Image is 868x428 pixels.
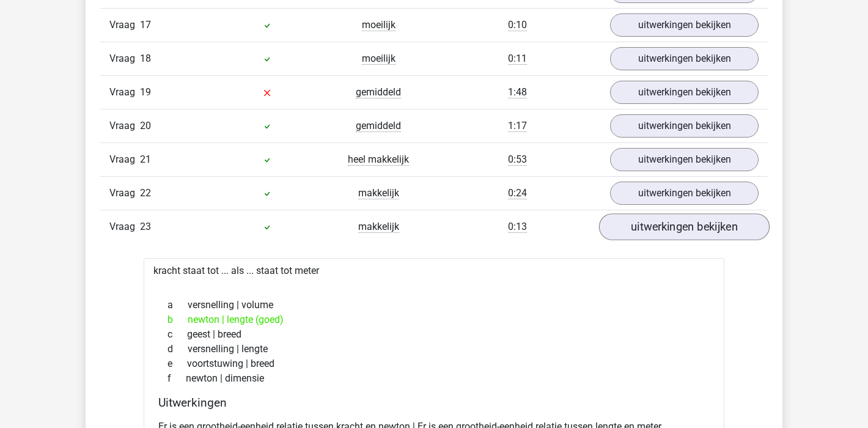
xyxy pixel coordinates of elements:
span: makkelijk [358,187,399,199]
span: gemiddeld [356,120,401,132]
span: 20 [140,120,151,131]
div: versnelling | volume [158,298,710,312]
span: Vraag [109,220,140,234]
span: c [167,327,187,342]
h4: Uitwerkingen [158,396,710,410]
span: e [167,356,187,371]
span: 21 [140,153,151,165]
span: 19 [140,86,151,98]
span: Vraag [109,152,140,167]
div: geest | breed [158,327,710,342]
span: 0:24 [508,187,527,199]
span: d [167,342,188,356]
span: heel makkelijk [348,153,409,166]
span: a [167,298,188,312]
span: 17 [140,19,151,31]
span: 22 [140,187,151,199]
span: 0:53 [508,153,527,166]
span: 0:13 [508,221,527,233]
span: gemiddeld [356,86,401,98]
span: 0:10 [508,19,527,31]
span: 0:11 [508,53,527,65]
span: Vraag [109,18,140,32]
a: uitwerkingen bekijken [599,213,770,240]
span: 18 [140,53,151,64]
div: newton | lengte (goed) [158,312,710,327]
span: Vraag [109,119,140,133]
span: makkelijk [358,221,399,233]
span: b [167,312,188,327]
span: 1:48 [508,86,527,98]
a: uitwerkingen bekijken [610,148,759,171]
span: moeilijk [362,53,395,65]
span: 23 [140,221,151,232]
span: f [167,371,186,386]
a: uitwerkingen bekijken [610,13,759,37]
div: versnelling | lengte [158,342,710,356]
span: Vraag [109,85,140,100]
a: uitwerkingen bekijken [610,81,759,104]
a: uitwerkingen bekijken [610,47,759,70]
span: Vraag [109,51,140,66]
div: voortstuwing | breed [158,356,710,371]
div: newton | dimensie [158,371,710,386]
a: uitwerkingen bekijken [610,182,759,205]
span: 1:17 [508,120,527,132]
a: uitwerkingen bekijken [610,114,759,138]
span: Vraag [109,186,140,201]
span: moeilijk [362,19,395,31]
